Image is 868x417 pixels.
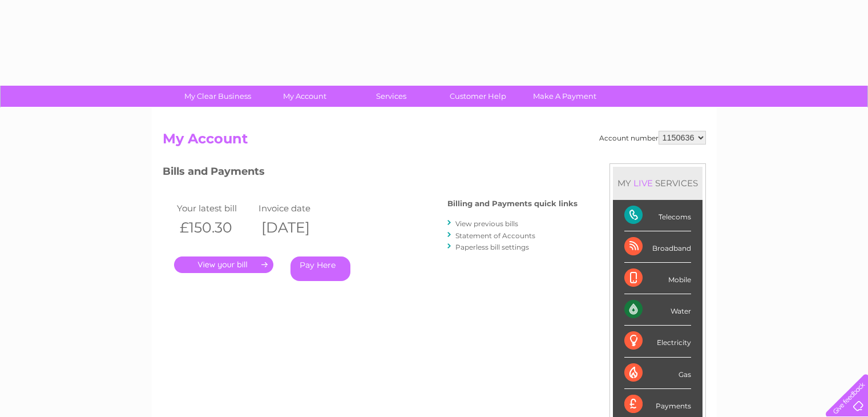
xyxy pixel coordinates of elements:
[624,294,691,326] div: Water
[174,216,256,239] th: £150.30
[455,243,529,251] a: Paperless bill settings
[171,86,265,107] a: My Clear Business
[613,167,703,199] div: MY SERVICES
[290,256,350,281] a: Pay Here
[257,86,352,107] a: My Account
[624,326,691,357] div: Electricity
[599,131,706,145] div: Account number
[624,200,691,231] div: Telecoms
[631,178,655,189] div: LIVE
[624,231,691,263] div: Broadband
[455,231,535,240] a: Statement of Accounts
[344,86,438,107] a: Services
[174,201,256,216] td: Your latest bill
[624,263,691,294] div: Mobile
[163,163,578,183] h3: Bills and Payments
[518,86,612,107] a: Make A Payment
[624,358,691,389] div: Gas
[455,219,518,228] a: View previous bills
[447,199,578,208] h4: Billing and Payments quick links
[174,256,273,273] a: .
[256,201,338,216] td: Invoice date
[256,216,338,239] th: [DATE]
[431,86,525,107] a: Customer Help
[163,131,706,153] h2: My Account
